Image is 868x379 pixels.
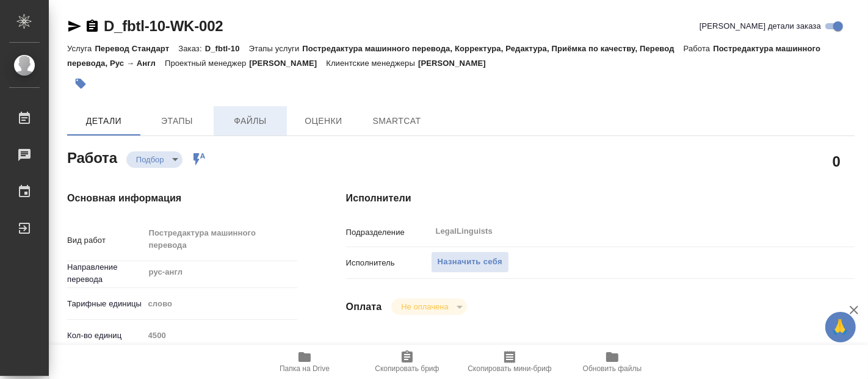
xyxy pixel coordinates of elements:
[67,19,82,34] button: Скопировать ссылку для ЯМессенджера
[825,312,856,342] button: 🙏
[346,226,431,239] p: Подразделение
[126,151,183,168] div: Подбор
[391,298,466,315] div: Подбор
[249,59,326,68] p: [PERSON_NAME]
[684,44,714,53] p: Работа
[67,44,95,53] p: Услуга
[397,301,452,312] button: Не оплачена
[458,345,561,379] button: Скопировать мини-бриф
[833,151,841,171] h2: 0
[346,257,431,269] p: Исполнитель
[346,344,855,359] h4: Дополнительно
[356,345,458,379] button: Скопировать бриф
[830,314,851,340] span: 🙏
[67,70,94,97] button: Добавить тэг
[165,59,249,68] p: Проектный менеджер
[132,154,168,165] button: Подбор
[95,44,178,53] p: Перевод Стандарт
[144,294,297,314] div: слово
[104,18,223,34] a: D_fbtl-10-WK-002
[367,114,426,129] span: SmartCat
[418,59,495,68] p: [PERSON_NAME]
[468,364,551,373] span: Скопировать мини-бриф
[67,234,144,247] p: Вид работ
[700,20,821,32] span: [PERSON_NAME] детали заказа
[561,345,664,379] button: Обновить файлы
[144,327,297,344] input: Пустое поле
[294,114,353,129] span: Оценки
[85,19,99,34] button: Скопировать ссылку
[148,114,206,129] span: Этапы
[375,364,439,373] span: Скопировать бриф
[280,364,330,373] span: Папка на Drive
[178,44,204,53] p: Заказ:
[74,114,133,129] span: Детали
[221,114,280,129] span: Файлы
[249,44,303,53] p: Этапы услуги
[67,330,144,342] p: Кол-во единиц
[583,364,642,373] span: Обновить файлы
[346,191,855,206] h4: Исполнители
[67,261,144,286] p: Направление перевода
[346,300,382,314] h4: Оплата
[302,44,683,53] p: Постредактура машинного перевода, Корректура, Редактура, Приёмка по качеству, Перевод
[205,44,249,53] p: D_fbtl-10
[431,251,509,273] button: Назначить себя
[67,146,117,168] h2: Работа
[253,345,356,379] button: Папка на Drive
[326,59,418,68] p: Клиентские менеджеры
[438,255,502,269] span: Назначить себя
[67,298,144,310] p: Тарифные единицы
[67,191,297,206] h4: Основная информация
